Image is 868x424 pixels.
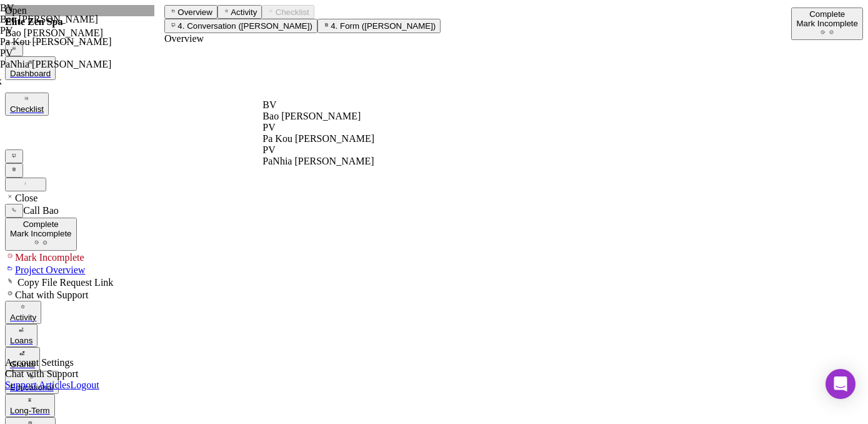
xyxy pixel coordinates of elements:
div: Account Settings [5,357,99,368]
div: Call Bao [5,204,863,218]
label: 4. Form ([PERSON_NAME]) [331,22,436,31]
div: Chat with Support [5,368,99,380]
button: Checklist [5,93,49,116]
button: Overview [164,5,217,19]
label: Activity [231,8,257,17]
div: Open Intercom Messenger [826,369,856,399]
button: Loans [5,324,37,347]
label: 4. Conversation ([PERSON_NAME]) [177,22,312,31]
div: Mark Incomplete [5,251,863,263]
div: Chat with Support [5,288,863,301]
button: CompleteMark Incomplete [5,218,77,250]
a: Grants [5,347,863,370]
label: Overview [177,8,212,17]
a: Activity [5,301,863,324]
div: Overview [164,33,791,44]
label: Checklist [276,8,309,17]
div: Mark Incomplete [10,229,72,238]
div: Loans [10,336,32,345]
div: Long-Term [10,406,50,415]
a: Logout [70,380,99,390]
div: Mark Incomplete [796,19,858,28]
div: Checklist [10,104,44,114]
a: Project Overview [5,265,85,275]
a: Educational [5,371,863,394]
div: Close [5,191,863,204]
button: 4. Form ([PERSON_NAME]) [317,19,441,33]
div: Complete [10,220,72,229]
button: 4. Conversation ([PERSON_NAME]) [164,19,317,33]
div: Dashboard [10,69,51,78]
a: Checklist [5,93,863,116]
button: Checklist [262,5,314,19]
button: Activity [5,301,41,324]
a: Dashboard [5,56,863,79]
div: Copy File Request Link [5,276,863,288]
a: Long-Term [5,394,863,417]
button: Long-Term [5,394,55,417]
button: CompleteMark Incomplete [791,8,863,40]
button: Grants [5,347,40,370]
div: Activity [10,313,36,322]
div: Complete [796,9,858,19]
a: Support Articles [5,380,70,390]
a: Loans [5,324,863,347]
button: Activity [217,5,262,19]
